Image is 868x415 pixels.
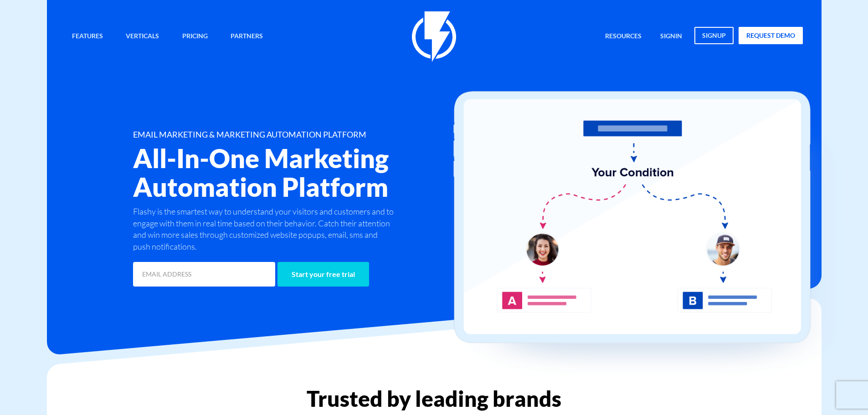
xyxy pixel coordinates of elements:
p: Flashy is the smartest way to understand your visitors and customers and to engage with them in r... [133,206,396,253]
input: EMAIL ADDRESS [133,262,275,287]
a: Verticals [119,27,166,46]
h2: Trusted by leading brands [47,387,822,410]
a: Features [65,27,110,46]
h2: All-In-One Marketing Automation Platform [133,144,488,201]
a: request demo [739,27,803,44]
h1: EMAIL MARKETING & MARKETING AUTOMATION PLATFORM [133,130,488,139]
a: Partners [224,27,270,46]
a: signup [694,27,734,44]
a: signin [653,27,689,46]
a: Pricing [175,27,215,46]
a: Resources [598,27,648,46]
input: Start your free trial [277,262,369,287]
